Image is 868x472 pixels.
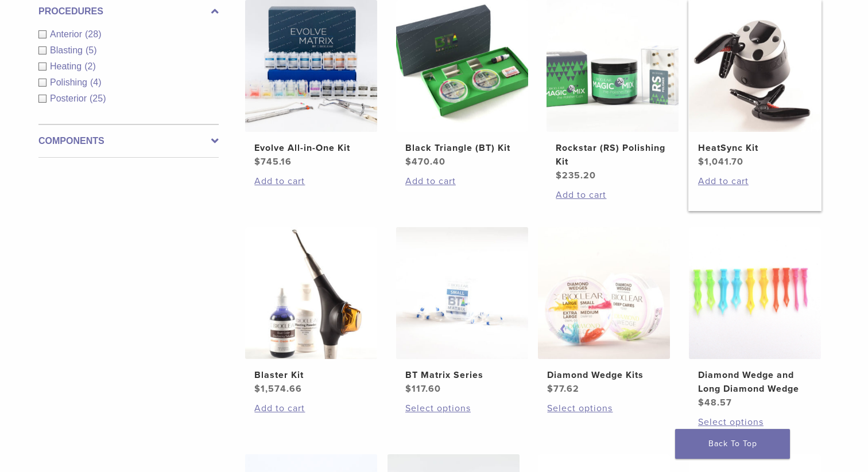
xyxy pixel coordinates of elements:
[556,170,596,181] bdi: 235.20
[405,156,445,167] bdi: 470.40
[38,5,219,18] label: Procedures
[90,93,106,103] span: (25)
[50,93,90,103] span: Posterior
[405,174,519,188] a: Add to cart: “Black Triangle (BT) Kit”
[254,156,292,167] bdi: 745.16
[50,29,85,39] span: Anterior
[85,29,101,39] span: (28)
[698,156,704,167] span: $
[254,156,261,167] span: $
[405,141,519,155] h2: Black Triangle (BT) Kit
[547,401,661,415] a: Select options for “Diamond Wedge Kits”
[405,383,412,395] span: $
[547,383,579,395] bdi: 77.62
[84,61,96,71] span: (2)
[698,174,812,188] a: Add to cart: “HeatSync Kit”
[405,383,441,395] bdi: 117.60
[254,401,368,415] a: Add to cart: “Blaster Kit”
[538,227,670,359] img: Diamond Wedge Kits
[245,227,378,396] a: Blaster KitBlaster Kit $1,574.66
[90,77,102,87] span: (4)
[547,368,661,382] h2: Diamond Wedge Kits
[254,383,261,395] span: $
[698,368,812,396] h2: Diamond Wedge and Long Diamond Wedge
[556,141,669,169] h2: Rockstar (RS) Polishing Kit
[689,227,821,359] img: Diamond Wedge and Long Diamond Wedge
[698,397,704,408] span: $
[38,134,219,148] label: Components
[547,383,553,395] span: $
[254,368,368,382] h2: Blaster Kit
[698,415,812,429] a: Select options for “Diamond Wedge and Long Diamond Wedge”
[405,156,412,167] span: $
[556,188,669,202] a: Add to cart: “Rockstar (RS) Polishing Kit”
[50,45,86,55] span: Blasting
[688,227,822,409] a: Diamond Wedge and Long Diamond WedgeDiamond Wedge and Long Diamond Wedge $48.57
[396,227,528,359] img: BT Matrix Series
[698,156,743,167] bdi: 1,041.70
[556,170,562,181] span: $
[405,401,519,415] a: Select options for “BT Matrix Series”
[405,368,519,382] h2: BT Matrix Series
[245,227,377,359] img: Blaster Kit
[86,45,97,55] span: (5)
[698,397,732,408] bdi: 48.57
[254,141,368,155] h2: Evolve All-in-One Kit
[50,61,84,71] span: Heating
[50,77,90,87] span: Polishing
[254,383,302,395] bdi: 1,574.66
[675,429,790,459] a: Back To Top
[537,227,671,396] a: Diamond Wedge KitsDiamond Wedge Kits $77.62
[698,141,812,155] h2: HeatSync Kit
[396,227,529,396] a: BT Matrix SeriesBT Matrix Series $117.60
[254,174,368,188] a: Add to cart: “Evolve All-in-One Kit”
